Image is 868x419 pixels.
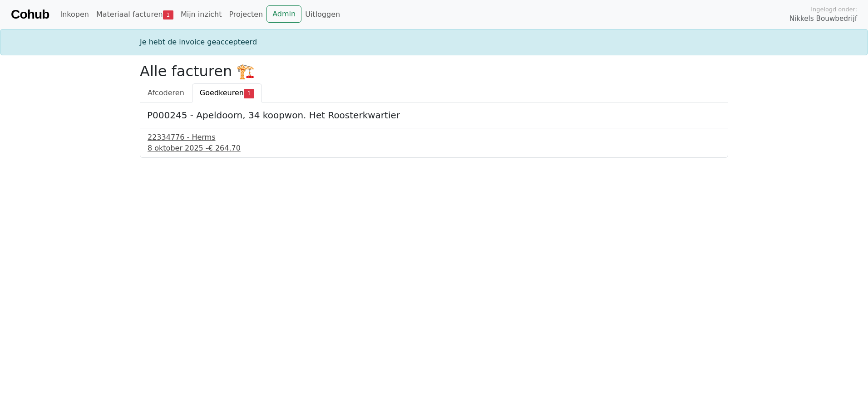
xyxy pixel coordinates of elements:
[266,5,301,23] a: Admin
[93,5,177,24] a: Materiaal facturen1
[148,132,720,143] div: 22334776 - Herms
[208,144,241,152] span: € 264.70
[163,10,173,19] span: 1
[192,83,262,102] a: Goedkeuren1
[147,110,721,121] h5: P000245 - Apeldoorn, 34 koopwon. Het Roosterkwartier
[140,63,728,80] h2: Alle facturen 🏗️
[225,5,266,24] a: Projecten
[140,83,192,102] a: Afcoderen
[148,143,720,154] div: 8 oktober 2025 -
[244,89,254,98] span: 1
[11,4,49,25] a: Cohub
[134,37,734,48] div: Je hebt de invoice geaccepteerd
[301,5,344,24] a: Uitloggen
[148,132,720,154] a: 22334776 - Herms8 oktober 2025 -€ 264.70
[56,5,92,24] a: Inkopen
[789,14,857,24] span: Nikkels Bouwbedrijf
[177,5,226,24] a: Mijn inzicht
[811,5,857,14] span: Ingelogd onder:
[148,88,184,97] span: Afcoderen
[200,88,244,97] span: Goedkeuren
